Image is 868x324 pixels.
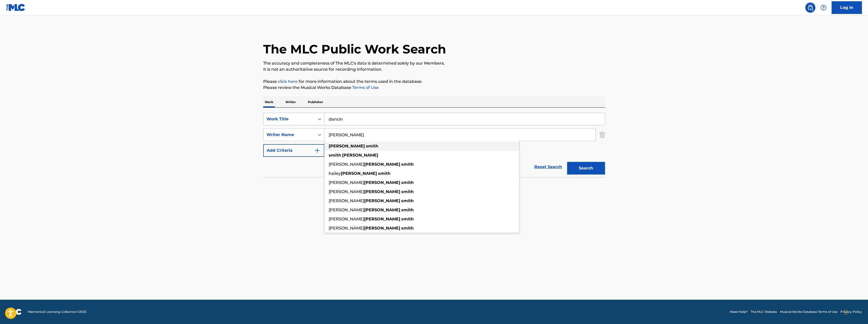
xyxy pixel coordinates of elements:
[840,310,862,314] a: Privacy Policy
[278,79,298,84] a: click here
[266,116,312,122] div: Work Title
[364,217,400,221] strong: [PERSON_NAME]
[832,1,862,14] a: Log In
[818,3,829,13] div: Help
[263,66,605,72] p: It is not an authoritative source for recording information.
[284,97,297,107] p: Writer
[329,162,364,167] span: [PERSON_NAME]
[263,144,324,157] button: Add Criteria
[266,132,312,138] div: Writer Name
[401,226,414,231] strong: smith
[378,171,390,176] strong: smith
[366,144,378,148] strong: smith
[599,128,605,141] img: Delete Criterion
[401,217,414,221] strong: smith
[351,85,379,90] a: Terms of Use
[401,162,414,167] strong: smith
[532,161,565,173] a: Reset Search
[6,309,22,315] img: logo
[730,310,748,314] a: Need Help?
[805,3,815,13] a: Public Search
[751,310,777,314] a: The MLC Website
[306,97,325,107] p: Publisher
[820,5,827,11] img: help
[329,153,341,158] strong: smith
[263,97,275,107] p: Work
[263,60,605,66] p: The accuracy and completeness of The MLC's data is determined solely by our Members.
[6,4,26,11] img: MLC Logo
[401,207,414,212] strong: smith
[329,226,364,231] span: [PERSON_NAME]
[401,198,414,203] strong: smith
[364,226,400,231] strong: [PERSON_NAME]
[780,310,837,314] a: Musical Works Database Terms of Use
[567,162,605,175] button: Search
[807,5,813,11] img: search
[28,310,86,314] span: Mechanical Licensing Collective © 2025
[329,207,364,212] span: [PERSON_NAME]
[263,85,605,91] p: Please review the Musical Works Database
[329,180,364,185] span: [PERSON_NAME]
[364,198,400,203] strong: [PERSON_NAME]
[263,42,446,57] h1: The MLC Public Work Search
[364,162,400,167] strong: [PERSON_NAME]
[401,189,414,194] strong: smith
[263,79,605,85] p: Please for more information about the terms used in the database.
[329,217,364,221] span: [PERSON_NAME]
[329,198,364,203] span: [PERSON_NAME]
[364,207,400,212] strong: [PERSON_NAME]
[314,147,320,154] img: 9d2ae6d4665cec9f34b9.svg
[329,171,341,176] span: hailey
[341,171,377,176] strong: [PERSON_NAME]
[329,144,365,148] strong: [PERSON_NAME]
[364,180,400,185] strong: [PERSON_NAME]
[843,300,868,324] iframe: Chat Widget
[844,305,847,320] div: Drag
[364,189,400,194] strong: [PERSON_NAME]
[342,153,378,158] strong: [PERSON_NAME]
[263,113,605,177] form: Search Form
[401,180,414,185] strong: smith
[329,189,364,194] span: [PERSON_NAME]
